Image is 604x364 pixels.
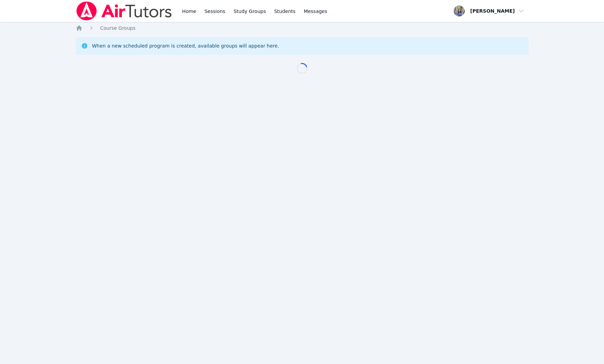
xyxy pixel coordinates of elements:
span: Messages [304,8,327,15]
a: Course Groups [100,25,136,31]
nav: Breadcrumb [76,25,529,31]
div: When a new scheduled program is created, available groups will appear here. [92,42,279,49]
img: Air Tutors [76,1,173,21]
span: Course Groups [100,25,136,31]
